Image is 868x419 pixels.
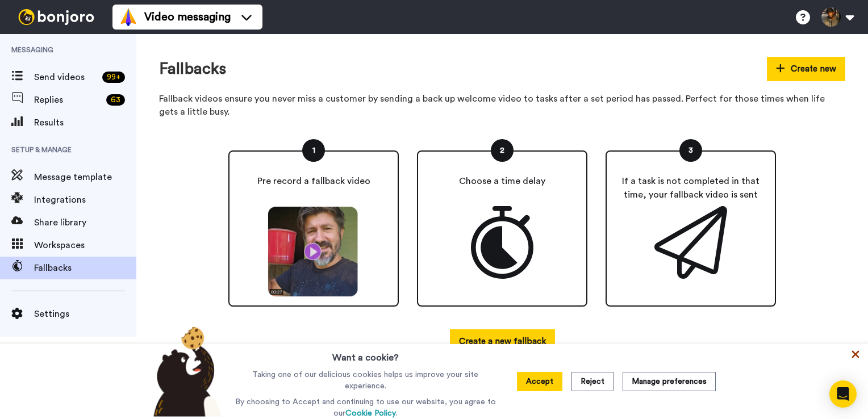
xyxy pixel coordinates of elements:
[34,261,136,275] span: Fallbacks
[34,216,136,229] span: Share library
[332,344,399,364] h3: Want a cookie?
[159,93,845,119] p: Fallback videos ensure you never miss a customer by sending a back up welcome video to tasks afte...
[491,139,514,162] div: 2
[571,372,614,391] button: Reject
[257,174,370,188] p: Pre record a fallback video
[264,206,364,297] img: matt.png
[616,174,766,202] p: If a task is not completed in that time, your fallback video is sent
[34,93,102,107] span: Replies
[106,94,125,106] div: 63
[450,329,555,354] button: Create a new fallback
[34,70,98,84] span: Send videos
[34,170,136,184] span: Message template
[679,139,702,162] div: 3
[34,116,136,129] span: Results
[517,372,562,391] button: Accept
[34,238,136,252] span: Workspaces
[459,174,545,188] p: Choose a time delay
[345,409,396,417] a: Cookie Policy
[232,369,499,392] p: Taking one of our delicious cookies helps us improve your site experience.
[159,60,226,78] h1: Fallbacks
[144,9,231,25] span: Video messaging
[119,8,137,26] img: vm-color.svg
[143,326,227,417] img: bear-with-cookie.png
[14,9,99,25] img: bj-logo-header-white.svg
[232,396,499,419] p: By choosing to Accept and continuing to use our website, you agree to our .
[102,72,125,83] div: 99 +
[767,57,845,81] button: Create new
[302,139,325,162] div: 1
[623,372,716,391] button: Manage preferences
[34,193,136,207] span: Integrations
[34,307,136,321] span: Settings
[829,380,857,408] div: Open Intercom Messenger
